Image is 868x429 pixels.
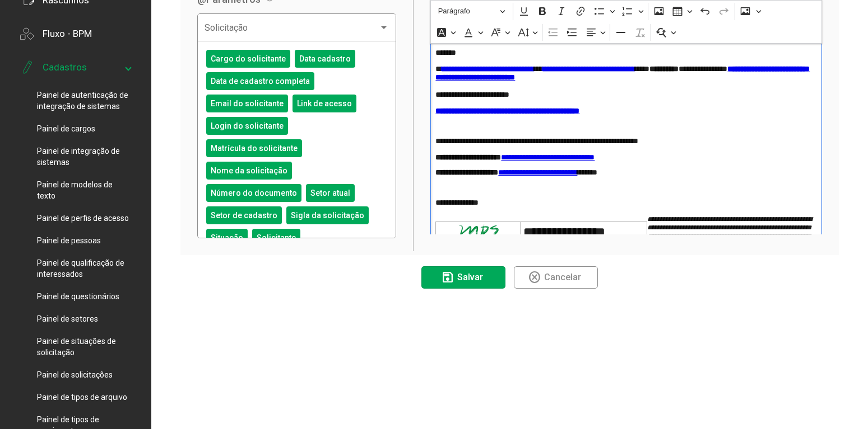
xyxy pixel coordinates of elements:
span: Painel de integração de sistemas [37,145,131,168]
span: Cancelar [544,272,581,282]
mat-chip: Matrícula do solicitante [206,139,302,157]
mat-chip: Data cadastro [295,50,355,68]
span: Painel de autenticação de integração de sistemas [37,89,131,112]
button: Cancelar [514,266,598,289]
span: Painel de cargos [37,123,95,134]
span: Salvar [457,272,483,282]
mat-chip: Nome da solicitação [206,162,292,180]
mat-chip: Link de acesso [293,95,356,112]
span: Painel de setores [37,313,98,324]
span: Painel de solicitações [37,369,113,380]
mat-chip: Data de cadastro completa [206,72,314,90]
span: Painel de situações de solicitação [37,336,131,358]
div: Fluxo - BPM [43,28,92,39]
mat-chip: Número do documento [206,184,301,202]
span: Painel de questionários [37,291,119,302]
mat-icon: highlight_off [528,271,541,284]
mat-chip: Login do solicitante [206,117,288,135]
span: Painel de qualificação de interessados [37,257,131,280]
button: Parágrafo [433,3,510,20]
mat-chip: Situação [206,229,248,247]
div: Área de edição do editor: main [430,9,822,293]
button: Salvar [421,266,505,289]
img: wc6hnTSPGVBUgAAAABJRU5ErkJggg== [456,224,500,255]
mat-chip: Solicitante [252,229,300,247]
mat-chip: Email do solicitante [206,95,288,112]
mat-expansion-panel-header: Cadastros [20,50,131,84]
span: Painel de tipos de arquivo [37,392,127,403]
mat-chip: Setor atual [306,184,355,202]
mat-chip: Sigla da solicitação [286,206,369,224]
span: Painel de modelos de texto [37,179,131,201]
div: Cadastros [43,62,87,73]
span: Painel de pessoas [37,235,101,246]
mat-chip: Cargo do solicitante [206,50,290,68]
mat-chip: Setor de cadastro [206,206,282,224]
span: Parágrafo [438,4,496,18]
span: Solicitação [205,22,248,33]
span: Painel de perfis de acesso [37,213,129,224]
mat-icon: save [441,271,454,284]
